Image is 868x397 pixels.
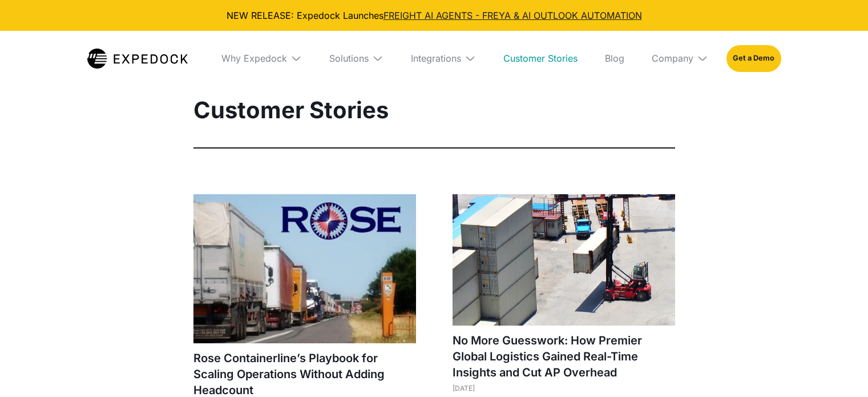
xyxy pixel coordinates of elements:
[652,53,693,64] div: Company
[212,31,311,86] div: Why Expedock
[453,332,675,380] h1: No More Guesswork: How Premier Global Logistics Gained Real-Time Insights and Cut AP Overhead
[411,53,461,64] div: Integrations
[9,9,859,22] div: NEW RELEASE: Expedock Launches
[383,10,642,21] a: FREIGHT AI AGENTS - FREYA & AI OUTLOOK AUTOMATION
[726,45,781,71] a: Get a Demo
[494,31,587,86] a: Customer Stories
[193,96,675,125] h1: Customer Stories
[221,53,287,64] div: Why Expedock
[402,31,485,86] div: Integrations
[596,31,633,86] a: Blog
[643,31,717,86] div: Company
[329,53,369,64] div: Solutions
[320,31,393,86] div: Solutions
[453,384,675,392] div: [DATE]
